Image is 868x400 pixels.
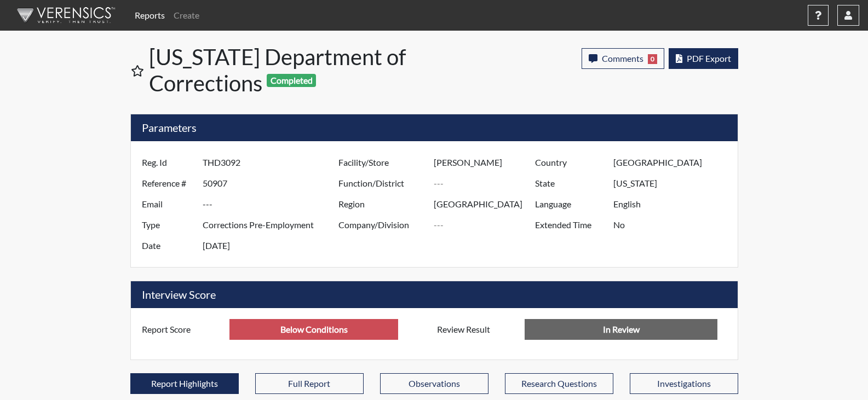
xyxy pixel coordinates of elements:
span: Comments [602,53,643,63]
label: Facility/Store [330,152,434,173]
input: --- [613,152,734,173]
label: Extended Time [527,215,613,235]
input: --- [203,173,341,194]
input: --- [613,194,734,215]
input: --- [434,152,538,173]
input: --- [434,215,538,235]
button: Report Highlights [130,373,239,394]
input: --- [203,235,341,256]
button: Observations [380,373,488,394]
label: Reg. Id [134,152,203,173]
input: --- [229,319,398,340]
input: --- [613,173,734,194]
span: Completed [267,74,316,87]
label: Review Result [429,319,525,340]
label: Language [527,194,613,215]
label: Email [134,194,203,215]
h5: Interview Score [131,281,738,308]
a: Reports [130,4,169,26]
label: Reference # [134,173,203,194]
span: PDF Export [687,53,731,63]
button: Full Report [255,373,364,394]
label: Company/Division [330,215,434,235]
input: --- [613,215,734,235]
input: --- [434,173,538,194]
button: PDF Export [669,48,738,69]
label: State [527,173,613,194]
input: No Decision [525,319,717,340]
button: Comments0 [582,48,664,69]
input: --- [203,152,341,173]
a: Create [169,4,204,26]
label: Function/District [330,173,434,194]
label: Report Score [134,319,230,340]
h5: Parameters [131,114,738,141]
h1: [US_STATE] Department of Corrections [149,44,435,96]
label: Date [134,235,203,256]
input: --- [203,215,341,235]
span: 0 [648,54,657,64]
label: Type [134,215,203,235]
button: Research Questions [505,373,613,394]
input: --- [434,194,538,215]
label: Region [330,194,434,215]
label: Country [527,152,613,173]
button: Investigations [630,373,738,394]
input: --- [203,194,341,215]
